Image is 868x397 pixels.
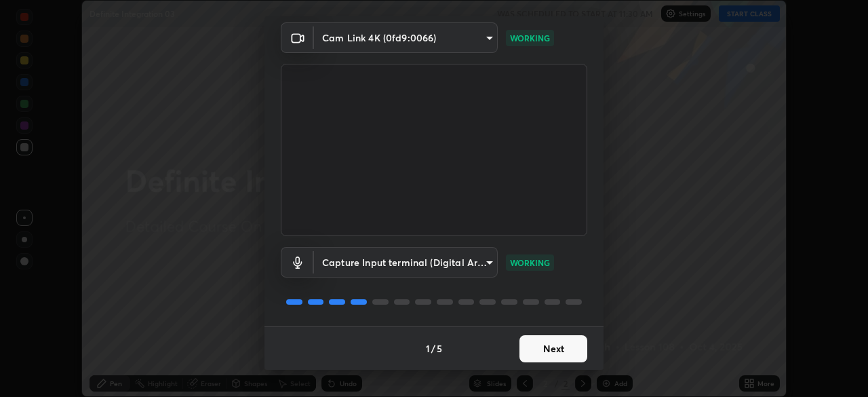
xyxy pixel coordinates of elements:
p: WORKING [510,257,550,269]
div: Cam Link 4K (0fd9:0066) [314,247,498,278]
h4: 5 [437,341,442,356]
p: WORKING [510,32,550,44]
h4: / [431,341,435,356]
button: Next [519,335,587,362]
h4: 1 [426,341,430,356]
div: Cam Link 4K (0fd9:0066) [314,22,498,53]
